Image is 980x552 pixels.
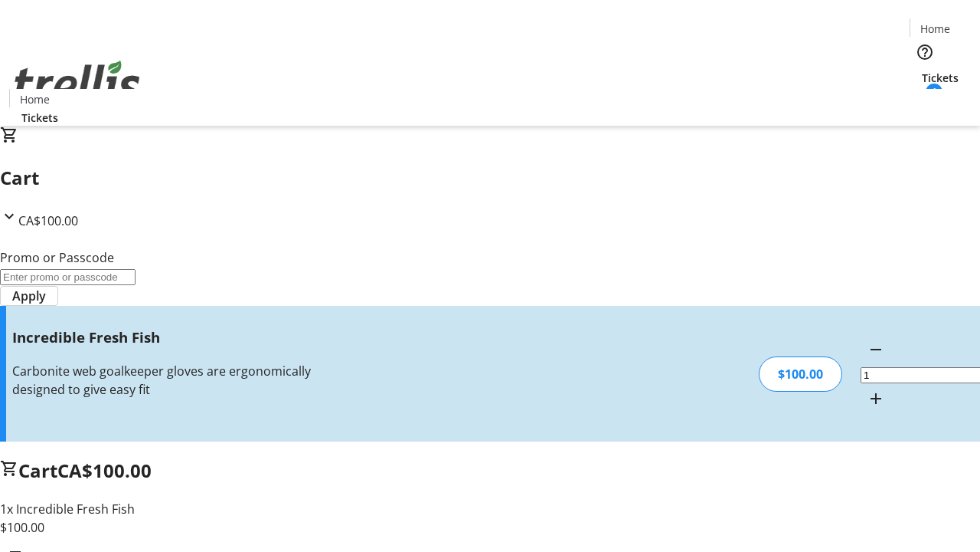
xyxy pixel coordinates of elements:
[21,110,58,126] span: Tickets
[861,383,891,414] button: Increment by one
[922,70,959,86] span: Tickets
[910,70,971,86] a: Tickets
[910,21,959,37] a: Home
[9,44,145,120] img: Orient E2E Organization 9WygBC0EK7's Logo
[910,37,940,67] button: Help
[861,334,891,365] button: Decrement by one
[12,287,46,305] span: Apply
[12,327,347,348] h3: Incredible Fresh Fish
[57,458,152,483] span: CA$100.00
[18,212,78,229] span: CA$100.00
[920,21,950,37] span: Home
[910,86,940,117] button: Cart
[10,91,59,107] a: Home
[12,362,347,399] div: Carbonite web goalkeeper gloves are ergonomically designed to give easy fit
[20,91,50,107] span: Home
[9,110,70,126] a: Tickets
[759,356,842,392] div: $100.00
